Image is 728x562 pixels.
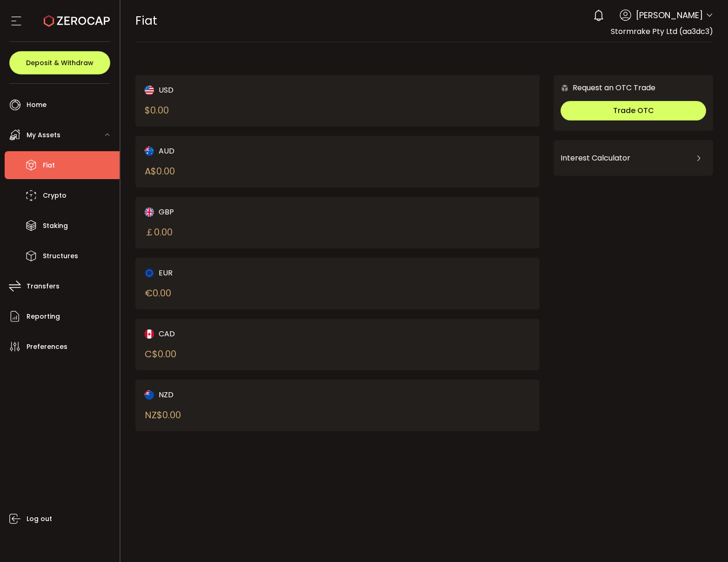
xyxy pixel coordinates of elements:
[27,340,67,354] span: Preferences
[145,347,176,361] div: C$ 0.00
[613,105,654,116] span: Trade OTC
[135,13,157,29] span: Fiat
[43,159,55,172] span: Fiat
[27,512,52,526] span: Log out
[145,267,318,279] div: EUR
[145,329,154,339] img: cad_portfolio.svg
[145,328,318,340] div: CAD
[145,147,154,156] img: aud_portfolio.svg
[145,164,175,178] div: A$ 0.00
[636,9,703,21] span: [PERSON_NAME]
[145,206,318,218] div: GBP
[145,145,318,157] div: AUD
[145,390,154,400] img: nzd_portfolio.svg
[145,286,171,300] div: € 0.00
[145,408,181,422] div: NZ$ 0.00
[43,249,78,263] span: Structures
[145,207,154,217] img: gbp_portfolio.svg
[145,86,154,95] img: usd_portfolio.svg
[27,310,60,323] span: Reporting
[43,189,67,202] span: Crypto
[561,101,706,120] button: Trade OTC
[611,26,713,37] span: Stormrake Pty Ltd (aa3dc3)
[9,51,110,74] button: Deposit & Withdraw
[145,103,169,117] div: $ 0.00
[27,280,60,293] span: Transfers
[561,84,569,92] img: 6nGpN7MZ9FLuBP83NiajKbTRY4UzlzQtBKtCrLLspmCkSvCZHBKvY3NxgQaT5JnOQREvtQ257bXeeSTueZfAPizblJ+Fe8JwA...
[26,60,94,66] span: Deposit & Withdraw
[145,389,318,401] div: NZD
[145,84,318,96] div: USD
[27,128,60,142] span: My Assets
[27,98,47,112] span: Home
[554,82,655,94] div: Request an OTC Trade
[145,225,173,239] div: ￡ 0.00
[43,219,68,233] span: Staking
[145,268,154,278] img: eur_portfolio.svg
[617,462,728,562] iframe: Chat Widget
[561,147,706,169] div: Interest Calculator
